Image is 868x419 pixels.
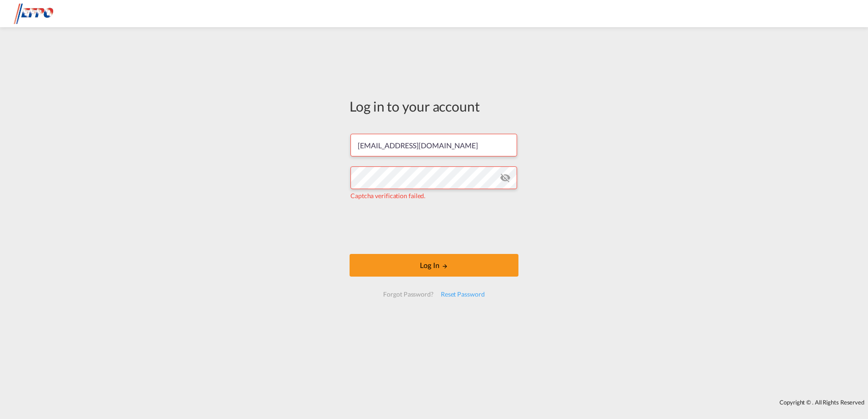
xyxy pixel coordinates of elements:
[350,192,425,200] span: Captcha verification failed.
[14,4,75,24] img: d38966e06f5511efa686cdb0e1f57a29.png
[437,286,488,302] div: Reset Password
[350,254,518,277] button: LOGIN
[500,172,511,183] md-icon: icon-eye-off
[365,209,503,245] iframe: reCAPTCHA
[350,97,518,116] div: Log in to your account
[380,286,437,302] div: Forgot Password?
[350,134,517,156] input: Enter email/phone number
